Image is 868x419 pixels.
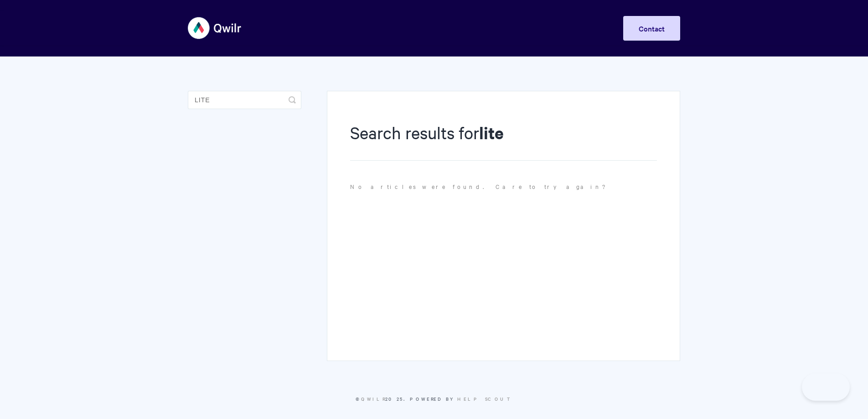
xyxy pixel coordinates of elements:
[350,121,657,161] h1: Search results for
[188,11,242,45] img: Qwilr Help Center
[802,373,850,401] iframe: Toggle Customer Support
[623,16,680,41] a: Contact
[350,182,657,192] p: No articles were found. Care to try again?
[457,395,512,402] a: Help Scout
[479,121,504,144] strong: lite
[361,395,385,402] a: Qwilr
[188,395,680,403] p: © 2025.
[410,395,512,402] span: Powered by
[188,91,301,109] input: Search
